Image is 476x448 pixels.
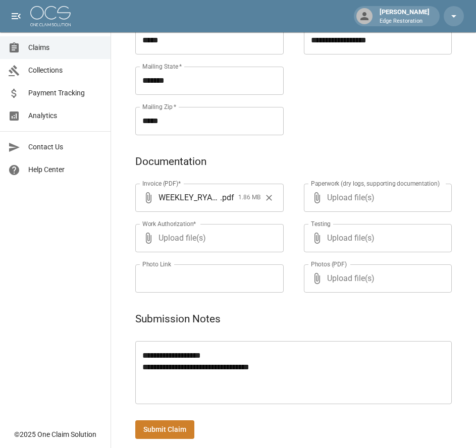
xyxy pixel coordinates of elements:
[380,17,430,26] p: Edge Restoration
[327,224,425,252] span: Upload file(s)
[376,7,434,25] div: [PERSON_NAME]
[28,88,102,98] span: Payment Tracking
[327,264,425,293] span: Upload file(s)
[261,190,277,205] button: Clear
[220,192,234,203] span: . pdf
[28,65,102,76] span: Collections
[30,6,71,26] img: ocs-logo-white-transparent.png
[311,260,347,268] label: Photos (PDF)
[142,102,177,111] label: Mailing Zip
[135,420,194,439] button: Submit Claim
[14,429,96,439] div: © 2025 One Claim Solution
[238,193,260,203] span: 1.86 MB
[327,184,425,212] span: Upload file(s)
[28,164,102,175] span: Help Center
[142,62,182,71] label: Mailing State
[28,110,102,121] span: Analytics
[311,219,331,228] label: Testing
[142,219,196,228] label: Work Authorization*
[6,6,26,26] button: open drawer
[142,260,171,268] label: Photo Link
[28,142,102,152] span: Contact Us
[28,42,102,53] span: Claims
[311,179,440,188] label: Paperwork (dry logs, supporting documentation)
[142,179,181,188] label: Invoice (PDF)*
[158,192,220,203] span: WEEKLEY_RYAN-INVOICE([GEOGRAPHIC_DATA])
[158,224,256,252] span: Upload file(s)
